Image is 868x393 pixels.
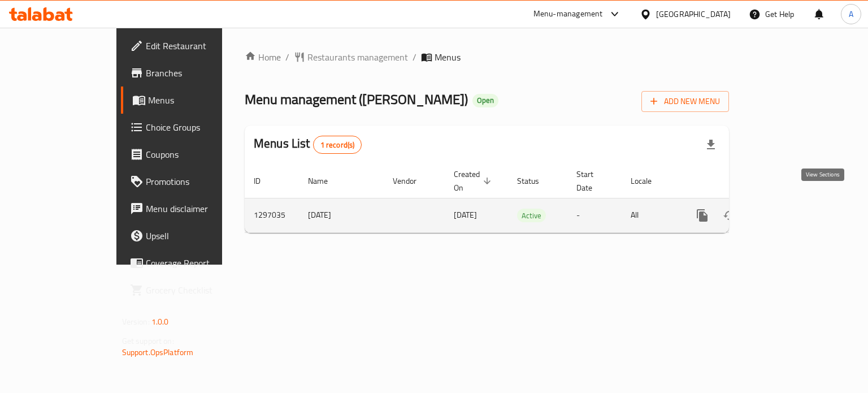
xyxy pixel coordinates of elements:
li: / [285,50,289,64]
a: Edit Restaurant [121,32,262,59]
button: Change Status [716,202,743,229]
span: Promotions [146,175,253,188]
td: [DATE] [299,198,384,232]
span: Created On [454,167,494,195]
h2: Menus List [254,135,362,154]
a: Home [245,50,281,64]
span: Locale [631,174,666,188]
button: Add New Menu [641,91,729,112]
button: more [689,202,716,229]
a: Coupons [121,141,262,168]
div: Export file [697,131,724,158]
td: All [622,198,680,232]
li: / [413,50,416,64]
span: Grocery Checklist [146,283,253,297]
span: Get support on: [122,334,174,348]
table: enhanced table [245,164,806,233]
a: Upsell [121,222,262,249]
a: Grocery Checklist [121,277,262,304]
a: Branches [121,59,262,87]
nav: breadcrumb [245,50,729,64]
span: Name [308,174,342,188]
span: Open [472,96,498,105]
span: Status [517,174,554,188]
th: Actions [680,164,806,198]
div: [GEOGRAPHIC_DATA] [656,8,731,20]
a: Coverage Report [121,249,262,277]
div: Total records count [313,136,362,154]
a: Promotions [121,168,262,195]
div: Open [472,94,498,107]
span: Restaurants management [307,50,408,64]
span: A [849,8,853,20]
span: Active [517,209,546,222]
span: 1 record(s) [314,140,362,150]
span: Coupons [146,148,253,161]
a: Support.OpsPlatform [122,345,194,360]
span: ID [254,174,275,188]
span: Edit Restaurant [146,39,253,53]
span: Menus [148,93,253,107]
a: Menu disclaimer [121,195,262,222]
span: Branches [146,66,253,80]
span: Menu disclaimer [146,202,253,215]
div: Menu-management [533,7,603,21]
a: Menus [121,87,262,114]
span: Menus [435,50,461,64]
span: Vendor [393,174,431,188]
span: Coverage Report [146,256,253,270]
a: Restaurants management [294,50,408,64]
span: Menu management ( [PERSON_NAME] ) [245,87,468,112]
span: Add New Menu [650,94,720,109]
td: - [567,198,622,232]
span: Start Date [576,167,608,195]
span: Choice Groups [146,120,253,134]
span: [DATE] [454,208,477,222]
span: 1.0.0 [151,314,169,329]
span: Version: [122,314,150,329]
div: Active [517,209,546,222]
td: 1297035 [245,198,299,232]
a: Choice Groups [121,114,262,141]
span: Upsell [146,229,253,243]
